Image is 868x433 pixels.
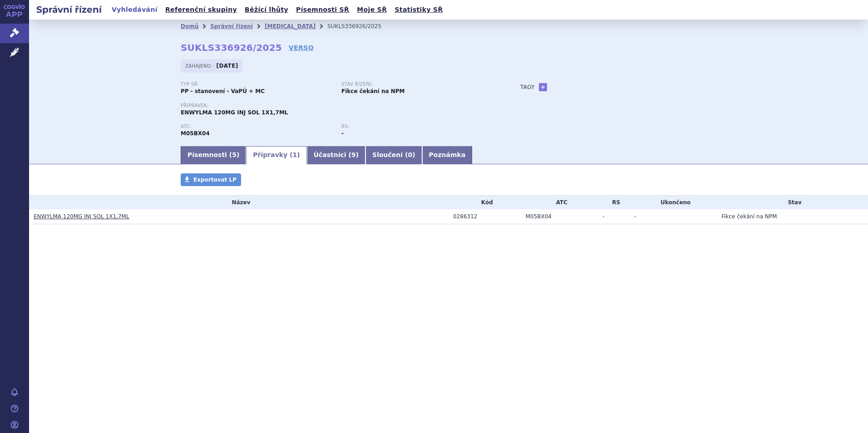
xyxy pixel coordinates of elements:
th: RS [598,196,630,209]
a: ENWYLMA 120MG INJ SOL 1X1,7ML [34,213,129,220]
a: Domů [181,23,198,30]
a: Poznámka [422,146,473,164]
p: RS: [341,124,493,129]
td: DENOSUMAB [521,209,598,224]
a: VERSO [289,43,314,52]
span: Exportovat LP [193,177,237,183]
strong: - [341,130,344,137]
p: Stav řízení: [341,82,493,87]
span: 5 [232,151,237,158]
span: ENWYLMA 120MG INJ SOL 1X1,7ML [181,109,288,116]
span: 9 [351,151,356,158]
a: Sloučení (0) [365,146,422,164]
span: 1 [293,151,297,158]
a: Běžící lhůty [242,4,291,16]
a: [MEDICAL_DATA] [265,23,316,30]
a: Exportovat LP [181,173,241,186]
li: SUKLS336926/2025 [327,20,393,33]
a: Statistiky SŘ [392,4,445,16]
th: ATC [521,196,598,209]
h3: Tagy [520,82,535,93]
p: Přípravek: [181,103,502,108]
a: Písemnosti (5) [181,146,246,164]
strong: Fikce čekání na NPM [341,88,404,94]
a: Správní řízení [210,23,253,30]
p: ATC: [181,124,332,129]
h2: Správní řízení [29,3,109,16]
a: + [539,83,547,91]
a: Moje SŘ [354,4,390,16]
a: Písemnosti SŘ [293,4,352,16]
div: 0286312 [453,213,521,220]
th: Název [29,196,449,209]
a: Účastníci (9) [307,146,365,164]
strong: [DATE] [217,63,238,69]
span: Zahájeno: [185,62,214,69]
th: Kód [449,196,521,209]
td: Fikce čekání na NPM [717,209,868,224]
a: Referenční skupiny [163,4,240,16]
th: Ukončeno [630,196,717,209]
span: - [602,213,604,220]
strong: DENOSUMAB [181,130,210,137]
a: Přípravky (1) [246,146,306,164]
th: Stav [717,196,868,209]
p: Typ SŘ: [181,82,332,87]
span: - [634,213,636,220]
a: Vyhledávání [109,4,160,16]
span: 0 [408,151,412,158]
strong: SUKLS336926/2025 [181,42,282,53]
strong: PP - stanovení - VaPÚ + MC [181,88,265,94]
